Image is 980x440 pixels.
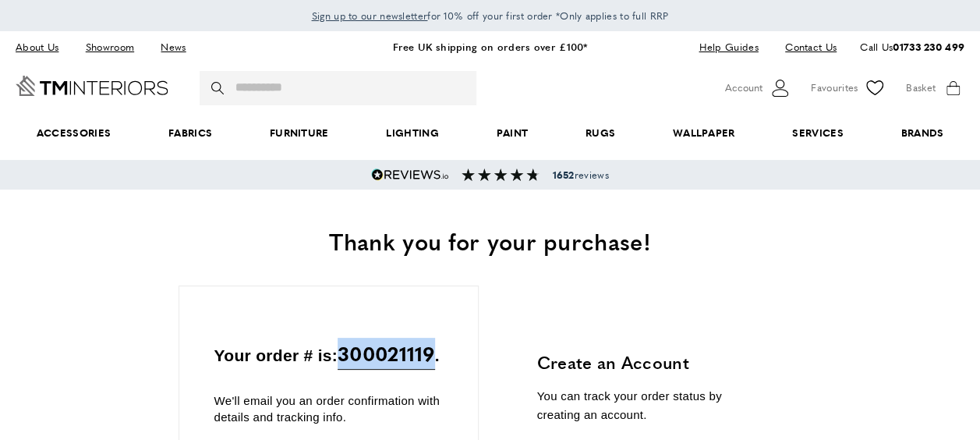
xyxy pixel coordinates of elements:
a: Lighting [357,109,467,157]
a: Sign up to our newsletter [312,8,428,23]
span: Account [725,80,762,96]
a: 01733 230 499 [893,39,964,54]
a: Brands [872,109,972,157]
span: Accessories [8,109,140,157]
a: Favourites [811,76,886,100]
a: Go to Home page [16,76,168,96]
p: Call Us [860,39,964,55]
span: reviews [552,169,608,181]
a: Free UK shipping on orders over £100* [392,39,587,54]
a: Contact Us [773,37,837,58]
a: Paint [468,109,557,157]
img: Reviews section [462,169,540,181]
a: Furniture [241,109,357,157]
a: News [149,37,197,58]
p: We'll email you an order confirmation with details and tracking info. [214,392,443,425]
span: Sign up to our newsletter [312,9,428,23]
strong: 1652 [552,168,574,182]
a: Wallpaper [644,109,763,157]
span: Favourites [811,80,858,96]
a: Showroom [74,37,146,58]
a: Services [763,109,872,157]
a: About Us [16,37,70,58]
p: Your order # is: . [214,338,443,370]
span: for 10% off your first order *Only applies to full RRP [312,9,669,23]
img: Reviews.io 5 stars [371,169,449,181]
button: Customer Account [725,76,791,100]
a: Fabrics [140,109,241,157]
h3: Create an Account [537,350,767,374]
p: You can track your order status by creating an account. [537,387,767,424]
span: Thank you for your purchase! [329,224,650,257]
a: Help Guides [687,37,769,58]
span: 300021119 [338,338,435,370]
button: Search [211,71,227,105]
a: Rugs [557,109,644,157]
